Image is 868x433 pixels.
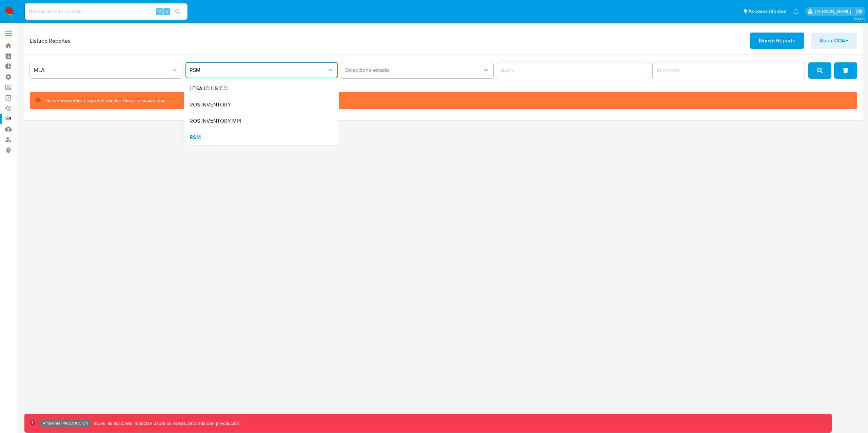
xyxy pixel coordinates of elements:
p: leidy.martinez@mercadolibre.com.co [815,8,853,15]
span: Accesos rápidos [748,8,786,15]
p: Todas las acciones impactan usuarios reales, proceda con precaución. [91,420,240,427]
span: ⌥ [157,8,162,15]
p: Ambiente: PRODUCCIÓN [43,422,88,425]
input: Buscar usuario o caso... [25,7,188,16]
a: Salir [856,8,863,15]
span: s [166,8,168,15]
a: Notificaciones [793,8,799,14]
button: search-icon [171,7,185,16]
